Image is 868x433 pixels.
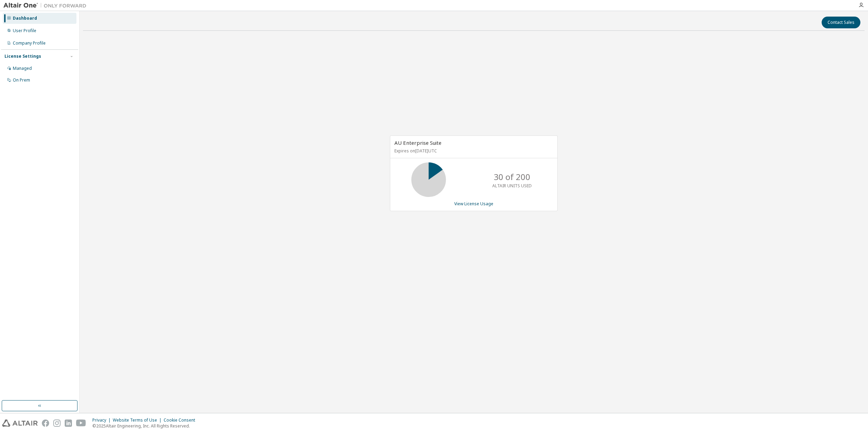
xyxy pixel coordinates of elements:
[454,201,493,207] a: View License Usage
[13,40,46,46] div: Company Profile
[76,420,86,427] img: youtube.svg
[13,16,37,21] div: Dashboard
[2,420,38,427] img: altair_logo.svg
[13,66,32,71] div: Managed
[822,17,860,28] button: Contact Sales
[4,54,41,59] div: License Settings
[394,139,441,146] span: AU Enterprise Suite
[394,148,551,154] p: Expires on [DATE] UTC
[13,77,30,83] div: On Prem
[53,420,61,427] img: instagram.svg
[92,423,199,429] p: © 2025 Altair Engineering, Inc. All Rights Reserved.
[3,2,90,9] img: Altair One
[494,171,530,183] p: 30 of 200
[13,28,36,34] div: User Profile
[65,420,72,427] img: linkedin.svg
[42,420,49,427] img: facebook.svg
[492,183,532,189] p: ALTAIR UNITS USED
[113,417,164,423] div: Website Terms of Use
[164,417,199,423] div: Cookie Consent
[92,417,113,423] div: Privacy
